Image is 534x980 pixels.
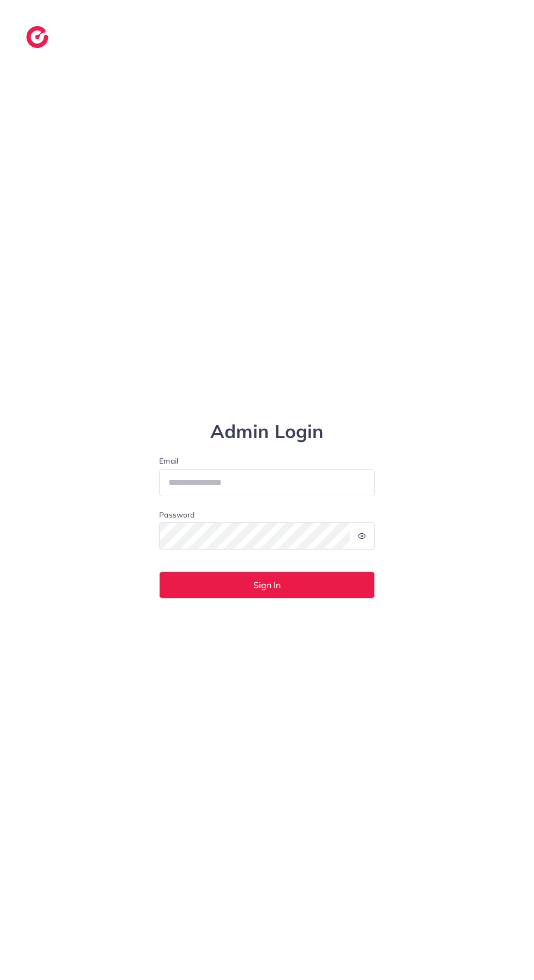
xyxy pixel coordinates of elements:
[159,455,375,466] label: Email
[159,509,195,520] label: Password
[159,571,375,599] button: Sign In
[26,26,48,48] img: logo
[253,581,281,589] span: Sign In
[159,421,375,443] h1: Admin Login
